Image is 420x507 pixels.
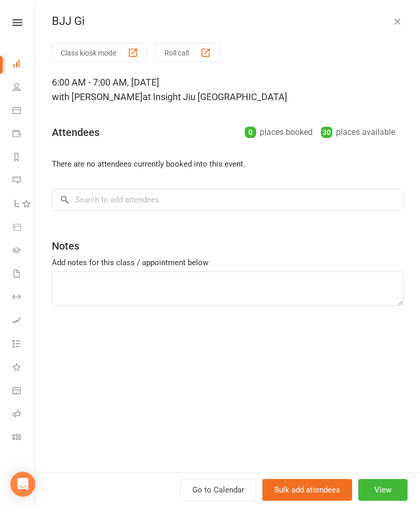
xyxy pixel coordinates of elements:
[35,15,420,28] div: BJJ Gi
[143,91,287,102] span: at Insight Jiu [GEOGRAPHIC_DATA]
[12,403,36,427] a: Roll call kiosk mode
[10,472,35,497] div: Open Intercom Messenger
[52,239,79,253] div: Notes
[52,256,403,269] div: Add notes for this class / appointment below
[52,158,403,170] li: There are no attendees currently booked into this event.
[321,127,332,138] div: 30
[321,125,395,140] div: places available
[245,127,256,138] div: 0
[12,123,36,146] a: Payments
[52,189,403,211] input: Search to add attendees
[262,479,352,501] button: Bulk add attendees
[52,75,403,104] div: 6:00 AM - 7:00 AM, [DATE]
[12,427,36,450] a: Class kiosk mode
[12,310,36,333] a: Assessments
[12,100,36,123] a: Calendar
[12,146,36,170] a: Reports
[12,216,36,240] a: Product Sales
[52,91,143,102] span: with [PERSON_NAME]
[12,53,36,76] a: Dashboard
[245,125,313,140] div: places booked
[52,43,147,62] button: Class kiosk mode
[156,43,220,62] button: Roll call
[358,479,408,501] button: View
[12,357,36,380] a: What's New
[180,479,256,501] a: Go to Calendar
[12,76,36,100] a: People
[12,380,36,403] a: General attendance kiosk mode
[52,125,100,140] div: Attendees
